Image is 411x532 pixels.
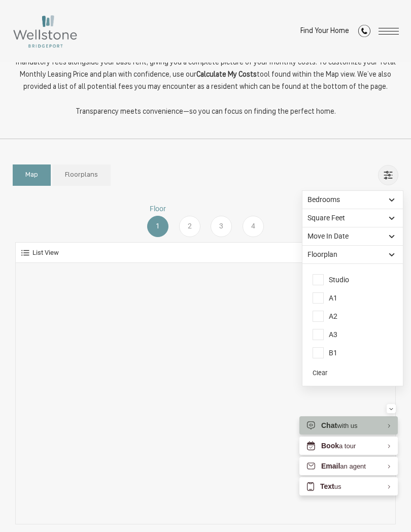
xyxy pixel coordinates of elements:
[13,45,398,93] p: Planning your budget is essential, and we’re here to make it simpler. Our Total Monthly Leasing P...
[307,213,345,223] span: Square Feet
[313,329,337,340] span: A3
[21,248,59,258] a: List View
[25,170,38,180] span: Map
[313,347,337,358] span: B1
[205,204,237,237] a: Floor 3
[307,231,349,242] span: Move In Date
[313,311,337,322] span: A2
[313,369,327,378] button: Clear
[358,25,370,39] a: Call Us at (253) 642-8681
[174,204,206,237] a: Floor 2
[196,71,257,79] strong: Calculate My Costs
[12,14,78,49] img: Wellstone
[65,170,98,180] span: Floorplans
[219,221,223,231] span: 3
[13,106,398,118] p: Transparency meets convenience—so you can focus on finding the perfect home.
[379,28,399,35] button: Open Menu
[237,204,269,237] a: Floor 4
[313,274,349,285] span: Studio
[307,194,340,205] span: Bedrooms
[251,221,255,231] span: 4
[188,221,192,231] span: 2
[307,249,337,260] span: Floorplan
[378,165,398,185] a: Mobile Filters
[313,292,337,304] span: A1
[300,27,349,35] a: Find Your Home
